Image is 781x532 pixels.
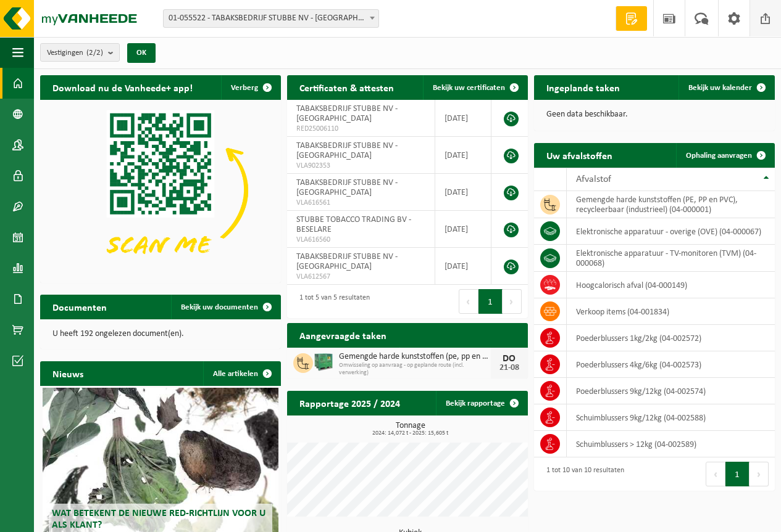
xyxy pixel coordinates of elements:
[296,124,425,134] span: RED25006110
[339,352,491,362] span: Gemengde harde kunststoffen (pe, pp en pvc), recycleerbaar (industrieel)
[435,137,491,174] td: [DATE]
[221,75,280,100] button: Verberg
[435,174,491,211] td: [DATE]
[40,295,119,319] h2: Documenten
[47,44,103,62] span: Vestigingen
[296,161,425,171] span: VLA902353
[296,252,398,271] span: TABAKSBEDRIJF STUBBE NV - [GEOGRAPHIC_DATA]
[293,422,528,436] h3: Tonnage
[435,248,491,285] td: [DATE]
[435,211,491,248] td: [DATE]
[478,289,503,314] button: 1
[313,351,334,372] img: PB-HB-1400-HPE-GN-01
[433,84,505,92] span: Bekijk uw certificaten
[296,198,425,208] span: VLA616561
[686,152,752,160] span: Ophaling aanvragen
[688,84,752,92] span: Bekijk uw kalender
[497,364,522,372] div: 21-08
[567,431,775,457] td: Schuimblussers > 12kg (04-002589)
[86,49,103,57] count: (2/2)
[436,391,527,415] a: Bekijk rapportage
[567,378,775,404] td: poederblussers 9kg/12kg (04-002574)
[296,178,398,197] span: TABAKSBEDRIJF STUBBE NV - [GEOGRAPHIC_DATA]
[459,289,478,314] button: Previous
[287,391,412,415] h2: Rapportage 2025 / 2024
[296,104,398,123] span: TABAKSBEDRIJF STUBBE NV - [GEOGRAPHIC_DATA]
[567,272,775,298] td: hoogcalorisch afval (04-000149)
[296,215,411,234] span: STUBBE TOBACCO TRADING BV - BESELARE
[497,354,522,364] div: DO
[293,288,370,315] div: 1 tot 5 van 5 resultaten
[503,289,522,314] button: Next
[40,75,205,99] h2: Download nu de Vanheede+ app!
[534,143,625,167] h2: Uw afvalstoffen
[567,245,775,272] td: elektronische apparatuur - TV-monitoren (TVM) (04-000068)
[567,298,775,325] td: verkoop items (04-001834)
[52,509,265,530] span: Wat betekent de nieuwe RED-richtlijn voor u als klant?
[296,235,425,245] span: VLA616560
[296,141,398,160] span: TABAKSBEDRIJF STUBBE NV - [GEOGRAPHIC_DATA]
[52,330,269,338] p: U heeft 192 ongelezen document(en).
[423,75,527,100] a: Bekijk uw certificaten
[163,9,379,28] span: 01-055522 - TABAKSBEDRIJF STUBBE NV - ZONNEBEKE
[567,351,775,378] td: poederblussers 4kg/6kg (04-002573)
[287,75,406,99] h2: Certificaten & attesten
[293,430,528,436] span: 2024: 14,072 t - 2025: 15,605 t
[203,361,280,386] a: Alle artikelen
[567,191,775,218] td: gemengde harde kunststoffen (PE, PP en PVC), recycleerbaar (industrieel) (04-000001)
[296,272,425,282] span: VLA612567
[706,462,725,486] button: Previous
[231,84,258,92] span: Verberg
[40,43,120,62] button: Vestigingen(2/2)
[171,295,280,319] a: Bekijk uw documenten
[164,10,378,27] span: 01-055522 - TABAKSBEDRIJF STUBBE NV - ZONNEBEKE
[576,174,611,184] span: Afvalstof
[567,404,775,431] td: schuimblussers 9kg/12kg (04-002588)
[546,110,762,119] p: Geen data beschikbaar.
[676,143,774,168] a: Ophaling aanvragen
[679,75,774,100] a: Bekijk uw kalender
[181,303,258,311] span: Bekijk uw documenten
[40,100,281,280] img: Download de VHEPlus App
[534,75,632,99] h2: Ingeplande taken
[339,362,491,377] span: Omwisseling op aanvraag - op geplande route (incl. verwerking)
[567,325,775,351] td: poederblussers 1kg/2kg (04-002572)
[567,218,775,245] td: elektronische apparatuur - overige (OVE) (04-000067)
[435,100,491,137] td: [DATE]
[725,462,750,486] button: 1
[540,460,624,488] div: 1 tot 10 van 10 resultaten
[127,43,156,63] button: OK
[750,462,769,486] button: Next
[40,361,96,385] h2: Nieuws
[287,323,399,347] h2: Aangevraagde taken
